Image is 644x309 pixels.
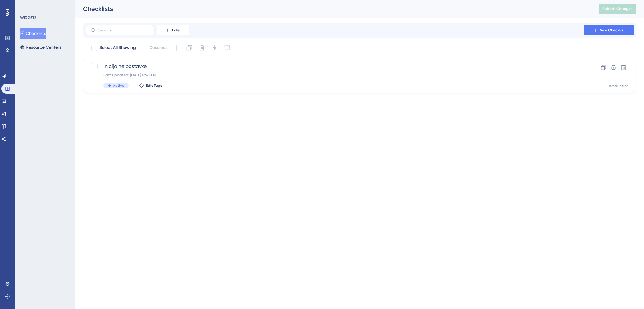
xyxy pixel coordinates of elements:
[99,44,136,52] span: Select All Showing
[144,42,173,53] button: Deselect
[149,44,167,52] span: Deselect
[146,83,162,88] span: Edit Tags
[103,73,566,78] div: Last Updated: [DATE] 12:43 PM
[599,4,636,14] button: Publish Changes
[602,6,633,11] span: Publish Changes
[113,83,124,88] span: Active
[20,41,61,53] button: Resource Centers
[584,25,634,35] button: New Checklist
[609,83,629,88] div: production
[103,63,566,70] span: Inicijalne postavke
[20,28,46,39] button: Checklists
[139,83,162,88] button: Edit Tags
[157,25,189,35] button: Filter
[172,28,181,33] span: Filter
[600,28,625,33] span: New Checklist
[20,15,36,20] div: WIDGETS
[98,28,149,32] input: Search
[83,4,583,13] div: Checklists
